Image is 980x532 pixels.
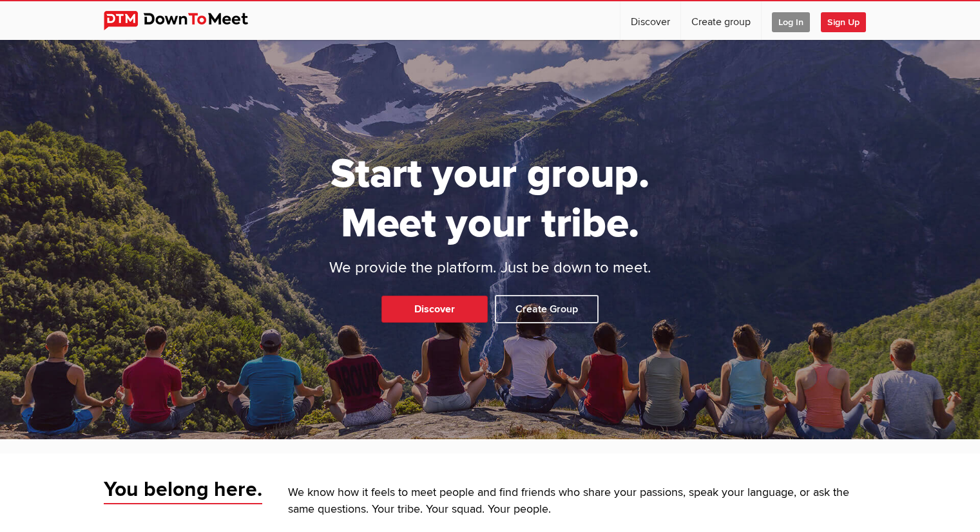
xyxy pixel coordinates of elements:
[495,295,599,323] a: Create Group
[821,1,876,40] a: Sign Up
[772,12,810,32] span: Log In
[104,11,268,30] img: DownToMeet
[620,1,680,40] a: Discover
[104,477,262,505] span: You belong here.
[381,296,488,323] a: Discover
[281,149,700,249] h1: Start your group. Meet your tribe.
[821,12,866,32] span: Sign Up
[762,1,820,40] a: Log In
[288,484,877,519] p: We know how it feels to meet people and find friends who share your passions, speak your language...
[681,1,761,40] a: Create group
